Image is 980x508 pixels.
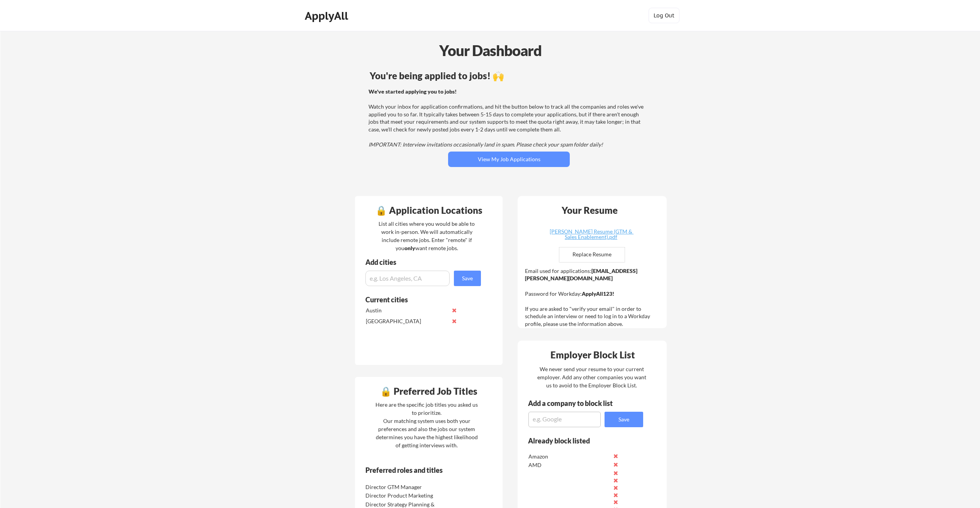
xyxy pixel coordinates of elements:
[305,9,350,22] div: ApplyAll
[369,88,457,95] strong: We've started applying you to jobs!
[454,271,481,286] button: Save
[528,461,610,469] div: AMD
[365,271,450,286] input: e.g. Los Angeles, CA
[545,229,637,241] a: [PERSON_NAME] Resume (GTM & Sales Enablement).pdf
[528,437,633,444] div: Already block listed
[525,267,661,328] div: Email used for applications: Password for Workday: If you are asked to "verify your email" in ord...
[1,39,980,61] div: Your Dashboard
[551,206,628,215] div: Your Resume
[365,483,447,491] div: Director GTM Manager
[369,88,647,148] div: Watch your inbox for application confirmations, and hit the button below to track all the compani...
[605,412,643,427] button: Save
[357,387,501,396] div: 🔒 Preferred Job Titles
[528,400,625,407] div: Add a company to block list
[366,317,447,325] div: [GEOGRAPHIC_DATA]
[374,401,480,449] div: Here are the specific job titles you asked us to prioritize. Our matching system uses both your p...
[374,220,480,252] div: List all cities where you would be able to work in-person. We will automatically include remote j...
[521,350,664,360] div: Employer Block List
[649,8,679,23] button: Log Out
[365,492,447,499] div: Director Product Marketing
[366,307,447,314] div: Austin
[370,71,648,80] div: You're being applied to jobs! 🙌
[582,290,614,297] strong: ApplyAll123!
[365,259,483,266] div: Add cities
[537,365,647,389] div: We never send your resume to your current employer. Add any other companies you want us to avoid ...
[448,152,570,167] button: View My Job Applications
[545,229,637,240] div: [PERSON_NAME] Resume (GTM & Sales Enablement).pdf
[357,206,501,215] div: 🔒 Application Locations
[404,245,415,251] strong: only
[369,141,603,148] em: IMPORTANT: Interview invitations occasionally land in spam. Please check your spam folder daily!
[528,453,610,460] div: Amazon
[365,296,472,303] div: Current cities
[525,268,637,282] strong: [EMAIL_ADDRESS][PERSON_NAME][DOMAIN_NAME]
[365,467,470,474] div: Preferred roles and titles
